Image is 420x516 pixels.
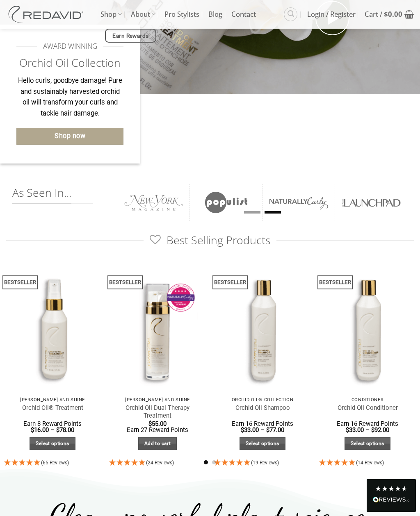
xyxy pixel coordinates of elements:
img: REDAVID Orchid Oil Dual Therapy ~ Award Winning Curl Care [109,263,206,392]
bdi: 16.00 [31,426,49,434]
span: Best Selling Products [150,233,270,248]
span: $ [148,420,152,427]
div: Read All Reviews [367,479,416,512]
span: Shop now [55,131,85,141]
h2: Orchid Oil Collection [16,56,123,70]
div: 4.8 Stars [375,485,408,492]
img: REDAVID Orchid Oil Conditioner [319,263,416,392]
a: Add to cart: “Orchid Oil Dual Therapy Treatment” [138,437,177,450]
li: Page dot 2 [265,211,281,214]
span: (65 Reviews) [41,460,69,466]
bdi: 78.00 [56,426,74,434]
span: Earn 16 Reward Points [337,420,398,427]
li: Page dot 1 [244,211,260,214]
span: – [50,426,55,434]
li: Page dot 1 [204,460,208,464]
p: Orchid Oil® Collection [218,397,307,402]
a: Orchid Oil Conditioner [338,404,398,412]
span: Earn 16 Reward Points [232,420,293,427]
bdi: 92.00 [371,426,389,434]
div: Read All Reviews [373,495,410,506]
a: Select options for “Orchid Oil Shampoo” [240,437,285,450]
span: $ [346,426,349,434]
div: 4.93 Stars - 14 Reviews [319,458,416,469]
a: Earn Rewards [105,29,156,43]
span: Earn 27 Reward Points [127,426,188,434]
a: Search [284,7,297,21]
img: REDAVID Orchid Oil Shampoo [214,263,311,392]
span: – [365,426,370,434]
a: Select options for “Orchid Oil® Treatment” [30,437,75,450]
span: $ [241,426,244,434]
span: (14 Reviews) [356,460,384,466]
span: $ [371,426,374,434]
span: $ [384,9,388,19]
div: 4.95 Stars - 19 Reviews [214,458,311,469]
bdi: 77.00 [266,426,284,434]
bdi: 33.00 [346,426,364,434]
span: As Seen In... [12,186,71,204]
a: Orchid Oil® Treatment [22,404,83,412]
li: Page dot 2 [212,460,216,464]
a: Select options for “Orchid Oil Conditioner” [345,437,390,450]
span: $ [56,426,59,434]
a: Orchid Oil Dual Therapy Treatment [113,404,202,420]
a: Orchid Oil Shampoo [235,404,290,412]
p: [PERSON_NAME] and Shine [8,397,97,402]
span: – [260,426,265,434]
p: [PERSON_NAME] and Shine [113,397,202,402]
bdi: 33.00 [241,426,259,434]
img: REDAVID Salon Products | United States [6,6,88,23]
img: REVIEWS.io [373,497,410,502]
img: REDAVID Orchid Oil Treatment 90ml [4,263,101,392]
a: Shop now [16,128,123,145]
span: Earn 8 Reward Points [23,420,82,427]
span: Login / Register [307,4,356,25]
span: $ [266,426,269,434]
span: $ [31,426,34,434]
bdi: 55.00 [148,420,167,427]
span: Cart / [365,4,402,25]
span: Earn Rewards [112,32,148,41]
p: Hello curls, goodbye damage! Pure and sustainably harvested orchid oil will transform your curls ... [16,75,123,119]
div: 4.92 Stars - 24 Reviews [109,458,206,469]
bdi: 0.00 [384,9,402,19]
p: Conditioner [323,397,412,402]
div: 4.95 Stars - 65 Reviews [4,458,101,469]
